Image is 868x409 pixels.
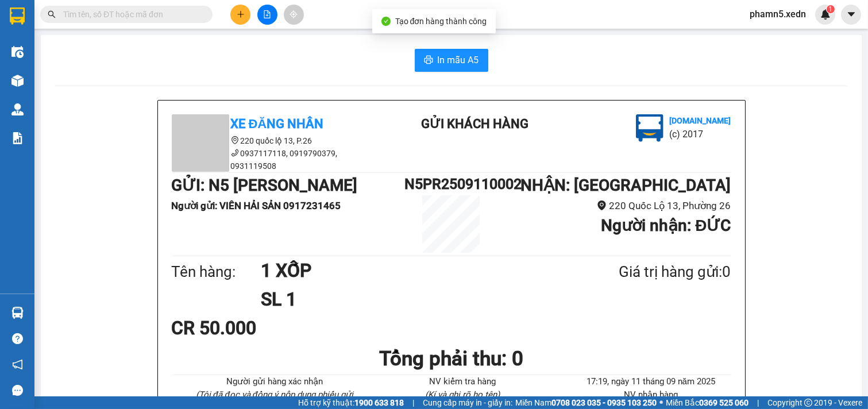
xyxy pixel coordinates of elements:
[257,5,277,25] button: file-add
[284,5,304,25] button: aim
[563,260,731,284] div: Giá trị hàng gửi: 0
[290,10,298,18] span: aim
[172,200,341,211] b: Người gửi : VIÊN HẢI SẢN 0917231465
[14,74,51,128] b: Xe Đăng Nhân
[231,149,239,157] span: phone
[424,55,433,66] span: printer
[669,116,731,125] b: [DOMAIN_NAME]
[425,389,500,400] i: (Kí và ghi rõ họ tên)
[659,400,663,405] span: ⚪️
[438,53,479,67] span: In mẫu A5
[231,117,324,131] b: Xe Đăng Nhân
[11,132,24,144] img: solution-icon
[10,7,25,25] img: logo-vxr
[666,396,749,409] span: Miền Bắc
[172,343,731,375] h1: Tổng phải thu: 0
[11,75,24,87] img: warehouse-icon
[383,375,543,389] li: NV kiểm tra hàng
[172,260,261,284] div: Tên hàng:
[423,396,512,409] span: Cung cấp máy in - giấy in:
[827,5,835,13] sup: 1
[846,9,857,20] span: caret-down
[498,198,731,214] li: 220 Quốc Lộ 13, Phường 26
[601,216,731,235] b: Người nhận : ĐỨC
[11,46,24,58] img: warehouse-icon
[231,136,239,144] span: environment
[48,10,56,18] span: search
[551,398,657,407] strong: 0708 023 035 - 0935 103 250
[261,285,563,314] h1: SL 1
[699,398,749,407] strong: 0369 525 060
[172,147,379,172] li: 0937117118, 0919790379, 0931119508
[757,396,759,409] span: |
[520,176,731,195] b: NHẬN : [GEOGRAPHIC_DATA]
[263,10,271,18] span: file-add
[71,17,114,71] b: Gửi khách hàng
[381,17,391,26] span: check-circle
[230,5,250,25] button: plus
[11,307,24,319] img: warehouse-icon
[412,396,414,409] span: |
[421,117,528,131] b: Gửi khách hàng
[395,17,487,26] span: Tạo đơn hàng thành công
[570,375,731,389] li: 17:19, ngày 11 tháng 09 năm 2025
[125,14,152,42] img: logo.jpg
[841,5,861,25] button: caret-down
[12,385,23,396] span: message
[172,134,379,147] li: 220 quốc lộ 13, P.26
[11,103,24,115] img: warehouse-icon
[97,44,158,53] b: [DOMAIN_NAME]
[97,55,158,69] li: (c) 2017
[636,114,663,142] img: logo.jpg
[354,398,404,407] strong: 1900 633 818
[63,8,199,21] input: Tìm tên, số ĐT hoặc mã đơn
[12,359,23,370] span: notification
[237,10,245,18] span: plus
[740,7,815,21] span: phamn5.xedn
[12,333,23,344] span: question-circle
[172,176,358,195] b: GỬI : N5 [PERSON_NAME]
[820,9,831,20] img: icon-new-feature
[172,314,356,342] div: CR 50.000
[515,396,657,409] span: Miền Nam
[261,256,563,285] h1: 1 XỐP
[404,173,497,195] h1: N5PR2509110002
[828,5,832,13] span: 1
[804,399,812,407] span: copyright
[570,388,731,402] li: NV nhận hàng
[415,49,488,72] button: printerIn mẫu A5
[669,127,731,141] li: (c) 2017
[298,396,404,409] span: Hỗ trợ kỹ thuật:
[597,200,607,210] span: environment
[195,375,355,389] li: Người gửi hàng xác nhận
